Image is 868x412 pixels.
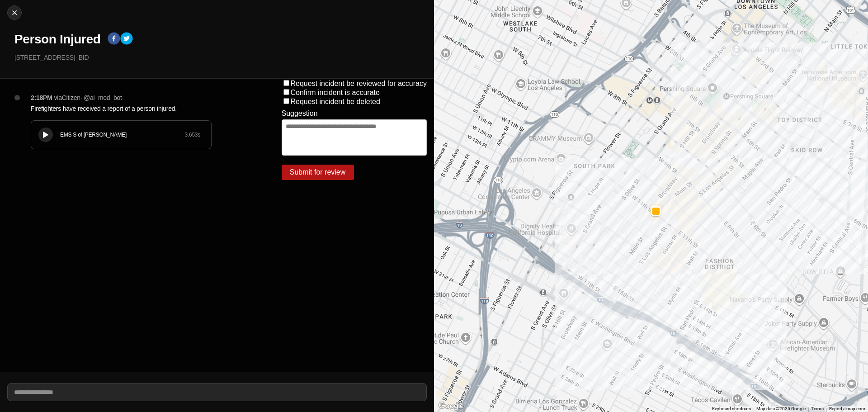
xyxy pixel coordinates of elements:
h1: Person Injured [14,31,100,47]
button: twitter [120,32,133,47]
button: cancel [7,5,22,20]
button: facebook [108,32,120,47]
img: Google [436,400,466,412]
p: Firefighters have received a report of a person injured. [31,104,245,113]
label: Suggestion [282,109,318,118]
img: cancel [10,8,19,17]
p: via Citizen · @ ai_mod_bot [54,93,122,102]
button: Keyboard shortcuts [712,406,751,412]
label: Request incident be deleted [291,98,380,105]
label: Request incident be reviewed for accuracy [291,80,427,87]
p: 2:18PM [31,93,52,102]
div: EMS S of [PERSON_NAME] [60,131,184,138]
a: Terms (opens in new tab) [811,406,824,411]
span: Map data ©2025 Google [756,406,806,411]
div: 3.653 s [184,131,200,138]
a: Open this area in Google Maps (opens a new window) [436,400,466,412]
label: Confirm incident is accurate [291,89,380,96]
a: Report a map error [829,406,865,411]
p: [STREET_ADDRESS] · BID [14,53,427,62]
button: Submit for review [282,165,354,180]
